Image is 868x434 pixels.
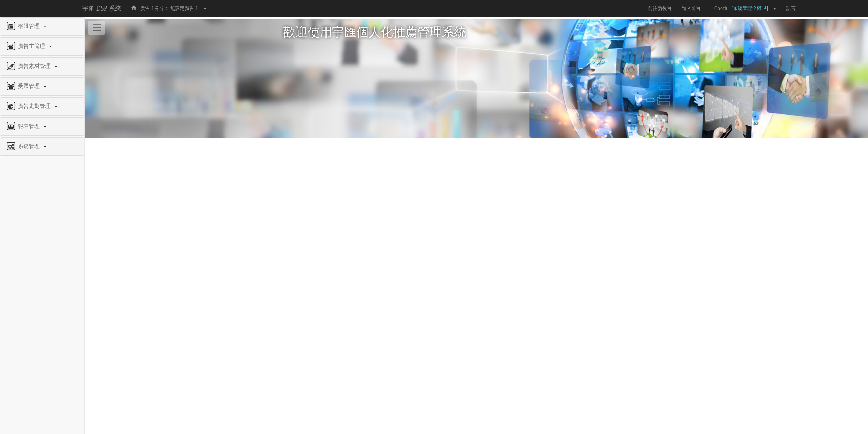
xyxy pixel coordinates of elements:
[5,101,79,112] a: 廣告走期管理
[16,83,43,89] span: 受眾管理
[5,121,79,132] a: 報表管理
[5,21,79,32] a: 權限管理
[16,43,48,49] span: 廣告主管理
[5,141,79,152] a: 系統管理
[5,61,79,72] a: 廣告素材管理
[16,103,54,109] span: 廣告走期管理
[732,6,771,11] span: [系統管理全權限]
[5,81,79,92] a: 受眾管理
[170,6,199,11] span: 無設定廣告主
[5,41,79,52] a: 廣告主管理
[711,6,730,11] span: Gooch
[16,23,43,29] span: 權限管理
[16,63,54,69] span: 廣告素材管理
[140,6,169,11] span: 廣告主身分：
[16,143,43,149] span: 系統管理
[16,123,43,129] span: 報表管理
[283,26,670,39] h1: 歡迎使用宇匯個人化推薦管理系統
